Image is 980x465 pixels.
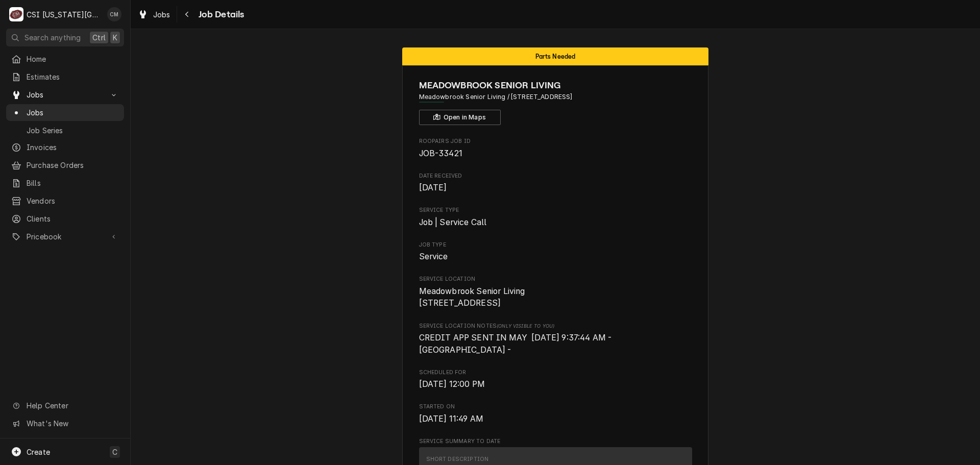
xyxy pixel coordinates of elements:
[419,437,692,446] span: Service Summary To Date
[6,139,124,156] a: Invoices
[6,157,124,174] a: Purchase Orders
[27,231,104,242] span: Pricebook
[6,397,124,414] a: Go to Help Center
[27,418,118,429] span: What's New
[419,403,692,411] span: Started On
[92,32,106,43] span: Ctrl
[27,448,50,456] span: Create
[27,54,119,64] span: Home
[27,125,119,136] span: Job Series
[24,32,81,43] span: Search anything
[419,137,692,145] span: Roopairs Job ID
[497,323,554,329] span: (Only Visible to You)
[6,86,124,103] a: Go to Jobs
[27,71,119,82] span: Estimates
[153,9,170,20] span: Jobs
[6,122,124,139] a: Job Series
[419,379,485,389] span: [DATE] 12:00 PM
[419,217,487,227] span: Job | Service Call
[419,148,692,160] span: Roopairs Job ID
[402,47,708,65] div: Status
[419,332,692,356] span: [object Object]
[419,172,692,194] div: Date Received
[113,32,117,43] span: K
[6,68,124,85] a: Estimates
[9,7,23,21] div: C
[419,322,692,356] div: [object Object]
[419,172,692,180] span: Date Received
[419,378,692,390] span: Scheduled For
[426,455,489,463] div: Short Description
[6,29,124,46] button: Search anythingCtrlK
[419,110,501,125] button: Open in Maps
[27,89,104,100] span: Jobs
[27,195,119,206] span: Vendors
[419,149,462,158] span: JOB-33421
[134,6,175,23] a: Jobs
[27,160,119,170] span: Purchase Orders
[419,403,692,425] div: Started On
[419,251,692,263] span: Job Type
[179,6,195,22] button: Navigate back
[419,206,692,214] span: Service Type
[27,213,119,224] span: Clients
[107,7,121,21] div: Chancellor Morris's Avatar
[419,285,692,309] span: Service Location
[419,241,692,263] div: Job Type
[27,142,119,153] span: Invoices
[107,7,121,21] div: CM
[419,79,692,92] span: Name
[419,206,692,228] div: Service Type
[6,210,124,227] a: Clients
[6,175,124,191] a: Bills
[27,178,119,188] span: Bills
[419,414,483,424] span: [DATE] 11:49 AM
[535,53,576,60] span: Parts Needed
[419,241,692,249] span: Job Type
[195,8,244,21] span: Job Details
[6,192,124,209] a: Vendors
[6,415,124,432] a: Go to What's New
[419,252,448,261] span: Service
[6,228,124,245] a: Go to Pricebook
[419,413,692,425] span: Started On
[419,92,692,102] span: Address
[9,7,23,21] div: CSI Kansas City's Avatar
[27,400,118,411] span: Help Center
[419,137,692,159] div: Roopairs Job ID
[6,51,124,67] a: Home
[419,183,447,192] span: [DATE]
[419,216,692,229] span: Service Type
[419,79,692,125] div: Client Information
[419,369,692,377] span: Scheduled For
[27,9,102,20] div: CSI [US_STATE][GEOGRAPHIC_DATA]
[419,286,525,308] span: Meadowbrook Senior Living [STREET_ADDRESS]
[419,322,692,330] span: Service Location Notes
[419,275,692,283] span: Service Location
[419,182,692,194] span: Date Received
[419,333,614,355] span: CREDIT APP SENT IN MAY [DATE] 9:37:44 AM - [GEOGRAPHIC_DATA] -
[112,447,117,457] span: C
[419,275,692,309] div: Service Location
[27,107,119,118] span: Jobs
[419,369,692,390] div: Scheduled For
[6,104,124,121] a: Jobs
